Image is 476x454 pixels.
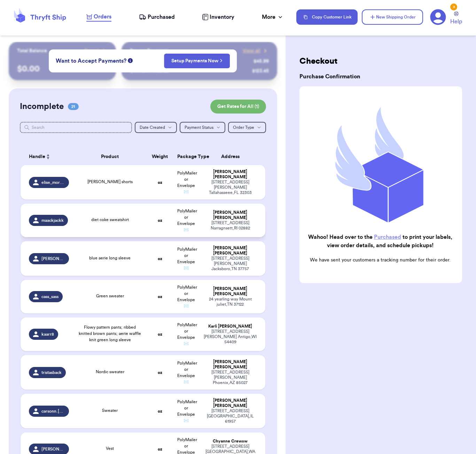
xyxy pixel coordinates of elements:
span: Want to Accept Payments? [56,57,126,65]
strong: oz [158,257,162,261]
span: cass_sass [41,294,58,299]
span: PolyMailer or Envelope ✉️ [177,361,197,384]
p: We have sent your customers a tracking number for their order. [305,257,455,264]
span: Help [450,17,462,26]
div: Chyanne Crewsw [204,439,257,444]
div: [STREET_ADDRESS][PERSON_NAME] Antigo , WI 54409 [204,329,257,345]
span: PolyMailer or Envelope ✉️ [177,171,197,194]
a: Orders [86,13,111,22]
h2: Incomplete [20,101,64,112]
span: PolyMailer or Envelope ✉️ [177,285,197,308]
div: [STREET_ADDRESS][PERSON_NAME] Tallahasseee , FL 32303 [204,180,257,195]
span: Vest [106,446,114,451]
span: Orders [94,13,111,21]
strong: oz [158,370,162,375]
div: Karli [PERSON_NAME] [204,324,257,329]
span: Sweater [102,408,118,413]
div: $ 123.45 [252,68,269,75]
span: [PERSON_NAME] [41,446,65,452]
span: Nordic sweater [96,370,124,374]
th: Product [73,148,147,165]
a: Setup Payments Now [171,57,223,64]
span: kaarr8 [41,331,54,337]
span: blue aerie long sleeve [89,256,131,260]
div: [PERSON_NAME] [PERSON_NAME] [204,286,257,297]
span: Green sweater [96,294,124,298]
div: [STREET_ADDRESS] Narragnsett , RI 02882 [204,220,257,231]
span: View all [243,47,260,54]
a: View all [243,47,269,54]
strong: oz [158,180,162,185]
div: 24 yearling way Mount juliet , TN 37122 [204,297,257,307]
span: Order Type [233,125,254,130]
span: carsonn.[PERSON_NAME] [41,408,65,414]
div: 3 [450,3,457,10]
th: Package Type [173,148,200,165]
h2: Wahoo! Head over to the to print your labels, view order details, and schedule pickups! [305,233,455,250]
div: [PERSON_NAME] [PERSON_NAME] [204,245,257,256]
span: Inventory [210,13,234,21]
strong: oz [158,409,162,413]
div: [PERSON_NAME] [PERSON_NAME] [204,210,257,220]
button: Payment Status [180,122,225,133]
div: [PERSON_NAME] [PERSON_NAME] [204,398,257,408]
input: Search [20,122,132,133]
strong: oz [158,295,162,299]
span: PolyMailer or Envelope ✉️ [177,209,197,232]
div: More [262,13,284,21]
h2: Checkout [299,56,462,67]
span: Handle [29,153,45,161]
span: [PERSON_NAME] shorts [87,180,133,184]
button: Order Type [228,122,266,133]
span: PolyMailer or Envelope ✉️ [177,323,197,346]
button: Date Created [135,122,177,133]
button: Sort ascending [45,152,51,161]
a: Purchased [374,234,401,240]
p: Recent Payments [130,47,169,54]
a: Payout [84,47,108,54]
div: $ 45.99 [253,58,269,65]
span: tristasback [41,370,62,375]
span: PolyMailer or Envelope ✉️ [177,400,197,423]
a: 3 [430,9,446,25]
div: [STREET_ADDRESS] [GEOGRAPHIC_DATA] , IL 61957 [204,408,257,424]
span: Date Created [140,125,165,130]
span: Purchased [148,13,175,21]
span: maackjackk [41,218,64,223]
span: PolyMailer or Envelope ✉️ [177,247,197,270]
h3: Purchase Confirmation [299,72,462,81]
span: 21 [68,103,79,110]
button: Get Rates for All (1) [210,100,266,113]
div: [STREET_ADDRESS][PERSON_NAME] Phoenix , AZ 85027 [204,370,257,385]
p: $ 0.00 [17,63,108,75]
a: Purchased [139,13,175,21]
span: elise_moralez4 [41,180,65,185]
strong: oz [158,447,162,451]
a: Help [450,11,462,26]
button: Copy Customer Link [296,9,358,25]
span: Payout [84,47,99,54]
strong: oz [158,218,162,222]
span: Flowy pattern pants; ribbed knitted brown pants; aerie waffle knit green long sleeve [79,325,141,342]
div: [STREET_ADDRESS][PERSON_NAME] Jacksboro , TN 37757 [204,256,257,272]
button: Setup Payments Now [164,54,230,68]
strong: oz [158,332,162,336]
a: Inventory [202,13,234,21]
button: New Shipping Order [362,9,423,25]
p: Total Balance [17,47,47,54]
div: [PERSON_NAME] [PERSON_NAME] [204,359,257,370]
span: diet coke sweatshirt [91,218,129,222]
th: Address [200,148,265,165]
span: Payment Status [185,125,213,130]
div: [PERSON_NAME] [PERSON_NAME] [204,169,257,180]
th: Weight [147,148,173,165]
span: [PERSON_NAME].[PERSON_NAME] [41,256,65,261]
